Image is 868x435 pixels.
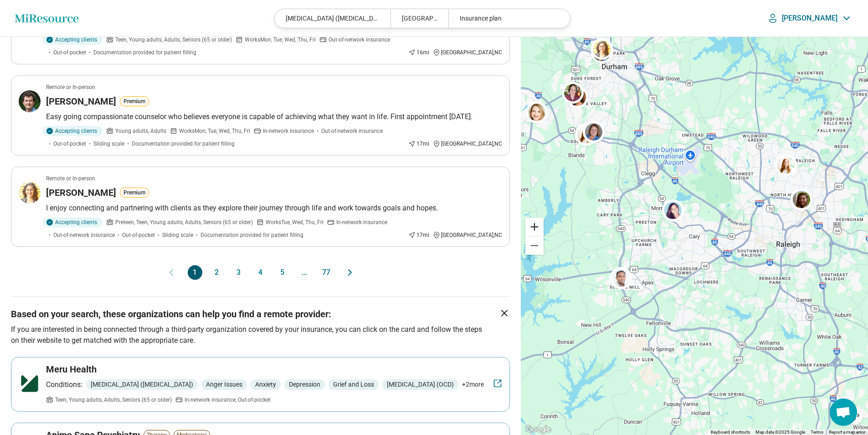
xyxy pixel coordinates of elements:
[11,357,510,412] a: Meru HealthConditions:[MEDICAL_DATA] ([MEDICAL_DATA])Anger IssuesAnxietyDepressionGrief and Loss[...
[408,48,429,57] div: 16 mi
[55,396,172,404] span: Teen, Young adults, Adults, Seniors (65 or older)
[53,48,86,57] span: Out-of-pocket
[210,265,224,280] button: 2
[46,83,95,91] p: Remote or In-person
[46,363,97,376] h3: Meru Health
[185,396,271,404] span: In-network insurance, Out-of-pocket
[433,140,502,148] div: [GEOGRAPHIC_DATA] , NC
[319,265,334,280] button: 77
[120,96,149,106] button: Premium
[433,48,502,57] div: [GEOGRAPHIC_DATA] , NC
[188,265,202,280] button: 1
[755,430,805,435] span: Map data ©2025 Google
[408,140,429,148] div: 17 mi
[115,36,232,44] span: Teen, Young adults, Adults, Seniors (65 or older)
[93,48,196,57] span: Documentation provided for patient filling
[245,36,316,44] span: Works Mon, Tue, Wed, Thu, Fri
[115,127,166,135] span: Young adults, Adults
[166,265,177,280] button: Previous page
[284,379,325,390] span: Depression
[46,95,116,108] h3: [PERSON_NAME]
[115,218,253,226] span: Preteen, Teen, Young adults, Adults, Seniors (65 or older)
[275,265,290,280] button: 5
[782,14,837,23] p: [PERSON_NAME]
[829,430,865,435] a: Report a map error
[42,217,103,227] div: Accepting clients
[132,140,235,148] span: Documentation provided for patient filling
[162,231,193,239] span: Sliding scale
[93,140,124,148] span: Sliding scale
[263,127,314,135] span: In-network insurance
[525,218,544,236] button: Zoom in
[46,379,82,390] p: Conditions:
[86,379,198,390] span: [MEDICAL_DATA] ([MEDICAL_DATA])
[120,188,149,198] button: Premium
[408,231,429,239] div: 17 mi
[42,35,103,45] div: Accepting clients
[253,265,268,280] button: 4
[266,218,324,226] span: Works Tue, Wed, Thu, Fri
[462,380,484,389] span: + 2 more
[433,231,502,239] div: [GEOGRAPHIC_DATA] , NC
[179,127,250,135] span: Works Mon, Tue, Wed, Thu, Fri
[122,231,155,239] span: Out-of-pocket
[329,36,390,44] span: Out-of-network insurance
[448,9,564,28] div: Insurance plan
[329,379,379,390] span: Grief and Loss
[200,231,303,239] span: Documentation provided for patient filling
[46,174,95,183] p: Remote or In-person
[525,236,544,255] button: Zoom out
[46,186,116,199] h3: [PERSON_NAME]
[390,9,448,28] div: [GEOGRAPHIC_DATA], [GEOGRAPHIC_DATA]
[201,379,247,390] span: Anger Issues
[830,398,857,426] a: Open chat
[297,265,312,280] span: ...
[46,111,502,122] p: Easy going compassionate counselor who believes everyone is capable of achieving what they want i...
[231,265,246,280] button: 3
[42,126,103,136] div: Accepting clients
[251,379,281,390] span: Anxiety
[321,127,383,135] span: Out-of-network insurance
[275,9,390,28] div: [MEDICAL_DATA] ([MEDICAL_DATA])
[811,430,823,435] a: Terms
[382,379,458,390] span: [MEDICAL_DATA] (OCD)
[53,231,115,239] span: Out-of-network insurance
[336,218,387,226] span: In-network insurance
[344,265,355,280] button: Next page
[53,140,86,148] span: Out-of-pocket
[46,203,502,214] p: I enjoy connecting and partnering with clients as they explore their journey through life and wor...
